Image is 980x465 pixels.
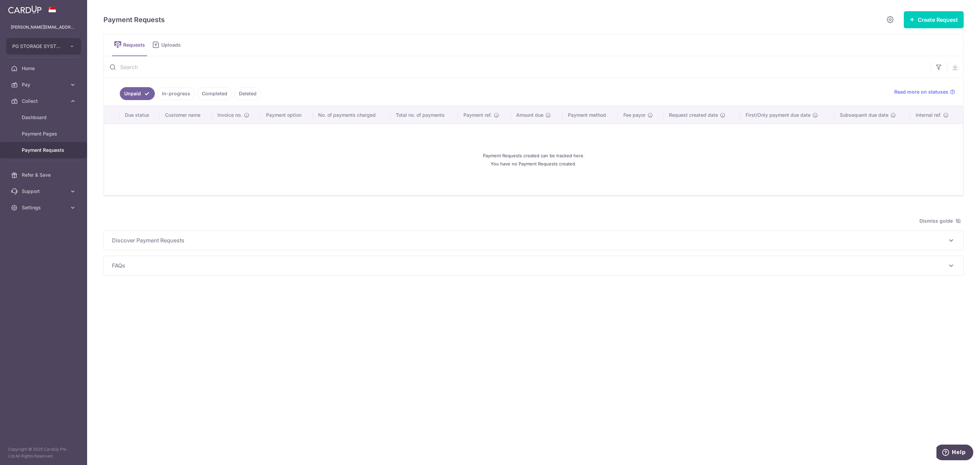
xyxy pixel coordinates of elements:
[266,112,301,118] span: Payment option
[746,112,811,118] span: First/Only payment due date
[22,81,67,88] span: Pay
[112,261,955,270] p: FAQs
[22,65,67,72] span: Home
[15,5,29,11] span: Help
[120,87,155,100] a: Unpaid
[22,188,67,195] span: Support
[904,11,964,28] button: Create Request
[8,5,42,14] img: CardUp
[562,106,618,124] th: Payment method
[396,112,445,118] span: Total no. of payments
[150,34,185,56] a: Uploads
[112,34,147,56] a: Requests
[217,112,242,118] span: Invoice no.
[112,130,955,190] div: Payment Requests created can be tracked here. You have no Payment Requests created.
[22,114,67,121] span: Dashboard
[22,147,67,154] span: Payment Requests
[112,236,947,244] span: Discover Payment Requests
[22,98,67,105] span: Collect
[119,106,160,124] th: Due status
[103,14,165,25] h5: Payment Requests
[123,42,147,48] span: Requests
[160,106,212,124] th: Customer name
[22,172,67,178] span: Refer & Save
[894,89,948,95] span: Read more on statuses
[12,43,63,50] span: PG STORAGE SYSTEMS PTE. LTD.
[623,112,646,118] span: Fee payor
[11,24,76,31] p: [PERSON_NAME][EMAIL_ADDRESS][PERSON_NAME][DOMAIN_NAME]
[919,217,961,225] span: Dismiss guide
[22,204,67,211] span: Settings
[112,236,955,244] p: Discover Payment Requests
[22,130,67,137] span: Payment Pages
[158,87,195,100] a: In-progress
[6,38,81,54] button: PG STORAGE SYSTEMS PTE. LTD.
[197,87,232,100] a: Completed
[234,87,261,100] a: Deleted
[318,112,376,118] span: No. of payments charged
[916,112,955,118] div: Internal ref.
[112,261,947,270] span: FAQs
[161,42,185,48] span: Uploads
[516,112,543,118] span: Amount due
[894,89,955,95] a: Read more on statuses
[104,56,931,78] input: Search
[463,112,492,118] span: Payment ref.
[840,112,888,118] span: Subsequent due date
[669,112,718,118] span: Request created date
[936,445,973,462] iframe: Opens a widget where you can find more information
